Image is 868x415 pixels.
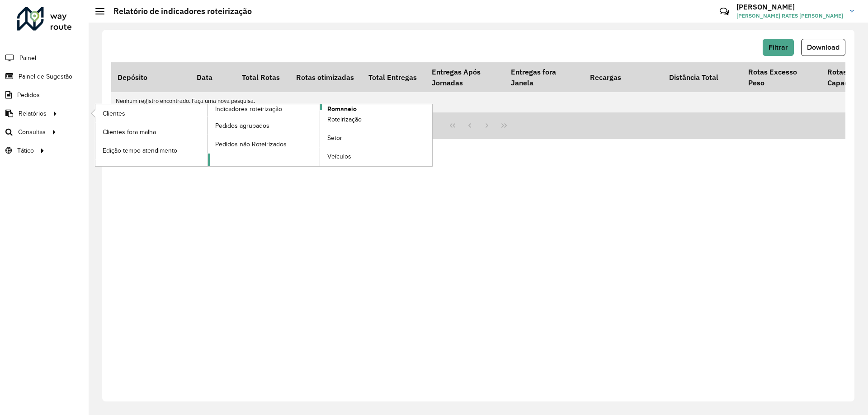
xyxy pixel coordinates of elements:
a: Indicadores roteirização [95,104,320,166]
button: Filtrar [763,39,794,56]
h3: [PERSON_NAME] [736,3,843,11]
a: Roteirização [320,111,432,129]
th: Data [190,62,236,92]
span: Indicadores roteirização [215,104,282,114]
button: Download [801,39,845,56]
span: Tático [17,146,34,155]
span: Pedidos agrupados [215,121,269,131]
span: Download [807,43,840,51]
span: [PERSON_NAME] RATES [PERSON_NAME] [736,12,843,20]
a: Pedidos não Roteirizados [208,135,320,153]
th: Distância Total [663,62,742,92]
span: Romaneio [327,104,357,114]
span: Clientes fora malha [103,127,156,137]
th: Entregas Após Jornadas [425,62,505,92]
a: Romaneio [208,104,433,166]
span: Pedidos [17,90,40,100]
a: Clientes fora malha [95,123,208,141]
span: Painel [19,53,36,63]
span: Clientes [103,109,125,118]
th: Rotas otimizadas [290,62,362,92]
span: Relatórios [19,109,47,118]
span: Consultas [18,127,46,137]
a: Veículos [320,148,432,166]
th: Entregas fora Janela [505,62,584,92]
span: Veículos [327,152,351,161]
th: Total Rotas [236,62,290,92]
span: Filtrar [769,43,788,51]
a: Contato Rápido [715,2,734,21]
a: Pedidos agrupados [208,117,320,135]
h2: Relatório de indicadores roteirização [104,6,252,16]
th: Rotas Excesso Peso [742,62,821,92]
span: Painel de Sugestão [19,72,72,81]
th: Recargas [584,62,663,92]
a: Edição tempo atendimento [95,141,208,159]
span: Roteirização [327,115,362,124]
span: Pedidos não Roteirizados [215,140,287,149]
span: Edição tempo atendimento [103,146,177,155]
th: Total Entregas [362,62,425,92]
a: Setor [320,129,432,147]
span: Setor [327,133,342,143]
a: Clientes [95,104,208,122]
th: Depósito [111,62,190,92]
